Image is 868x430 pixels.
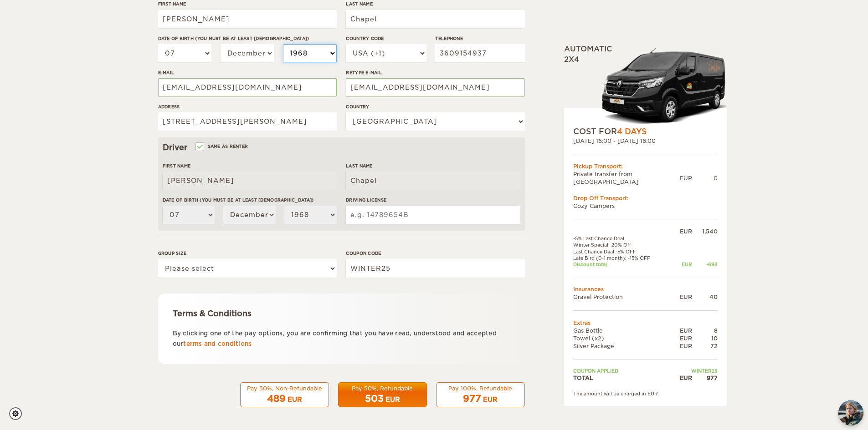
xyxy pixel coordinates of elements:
label: Last Name [346,162,520,169]
input: Same as renter [196,145,202,151]
img: Freyja at Cozy Campers [838,400,863,425]
div: Pickup Transport: [573,162,718,170]
button: Pay 100%, Refundable 977 EUR [436,382,525,408]
td: Gas Bottle [573,327,670,334]
div: EUR [680,174,692,182]
label: Address [158,103,337,110]
div: 10 [692,334,718,342]
label: First Name [158,0,337,7]
div: EUR [670,327,692,334]
input: e.g. Smith [346,172,520,190]
td: Private transfer from [GEOGRAPHIC_DATA] [573,170,680,186]
td: Winter Special -20% Off [573,242,670,248]
span: 489 [267,393,286,404]
input: e.g. example@example.com [346,78,524,96]
div: Drop Off Transport: [573,194,718,202]
input: e.g. William [163,172,337,190]
p: By clicking one of the pay options, you are confirming that you have read, understood and accepte... [173,328,510,349]
td: WINTER25 [670,368,717,374]
input: e.g. 1 234 567 890 [435,44,524,62]
div: Driver [163,142,520,153]
td: Gravel Protection [573,293,670,301]
div: COST FOR [573,126,718,137]
td: Cozy Campers [573,202,718,210]
div: Pay 50%, Refundable [344,384,421,392]
button: chat-button [838,400,863,425]
label: Group size [158,250,337,257]
td: Late Bird (0-1 month): -15% OFF [573,255,670,261]
input: e.g. Smith [346,10,524,28]
div: -693 [692,261,718,268]
label: E-mail [158,69,337,76]
div: Pay 100%, Refundable [442,384,519,392]
div: 8 [692,327,718,334]
a: terms and conditions [183,340,252,347]
input: e.g. example@example.com [158,78,337,96]
input: e.g. William [158,10,337,28]
td: Insurances [573,285,718,293]
label: Date of birth (You must be at least [DEMOGRAPHIC_DATA]) [163,197,337,203]
label: Telephone [435,35,524,42]
div: The amount will be charged in EUR [573,390,718,397]
div: EUR [670,342,692,350]
div: EUR [670,228,692,235]
div: EUR [670,261,692,268]
div: 977 [692,374,718,382]
label: Last Name [346,0,524,7]
label: Date of birth (You must be at least [DEMOGRAPHIC_DATA]) [158,35,337,42]
div: EUR [670,334,692,342]
label: Driving License [346,197,520,203]
div: Pay 50%, Non-Refundable [246,384,323,392]
td: Discount total [573,261,670,268]
td: Last Chance Deal -5% OFF [573,248,670,255]
div: EUR [288,395,302,404]
div: EUR [670,293,692,301]
div: 1,540 [692,228,718,235]
label: Same as renter [196,142,248,151]
label: Retype E-mail [346,69,524,76]
input: e.g. 14789654B [346,206,520,224]
span: 977 [463,393,481,404]
button: Pay 50%, Non-Refundable 489 EUR [240,382,329,408]
div: [DATE] 16:00 - [DATE] 16:00 [573,137,718,145]
td: Coupon applied [573,368,670,374]
td: -5% Last Chance Deal [573,235,670,242]
div: Automatic 2x4 [564,44,727,126]
span: 503 [365,393,384,404]
div: EUR [385,395,400,404]
div: 0 [692,174,718,182]
div: EUR [483,395,498,404]
label: Country [346,103,524,110]
div: 40 [692,293,718,301]
div: EUR [670,374,692,382]
button: Pay 50%, Refundable 503 EUR [338,382,427,408]
label: Country Code [346,35,426,42]
div: 72 [692,342,718,350]
a: Cookie settings [9,407,28,420]
span: 4 Days [617,127,647,136]
img: Stuttur-m-c-logo-2.png [601,47,727,126]
td: TOTAL [573,374,670,382]
label: First Name [163,162,337,169]
div: Terms & Conditions [173,308,510,319]
input: e.g. Street, City, Zip Code [158,112,337,131]
td: Extras [573,319,718,327]
td: Silver Package [573,342,670,350]
label: Coupon code [346,250,524,257]
td: Towel (x2) [573,334,670,342]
